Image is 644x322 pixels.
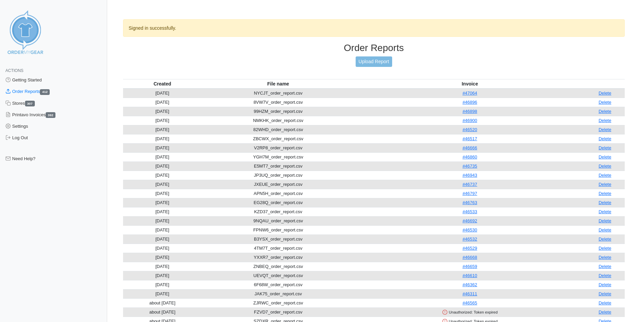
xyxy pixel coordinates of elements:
[123,280,202,289] td: [DATE]
[123,125,202,134] td: [DATE]
[202,244,355,253] td: 4TM7T_order_report.csv
[202,116,355,125] td: NMKHK_order_report.csv
[462,246,477,251] a: #46529
[599,246,612,251] a: Delete
[202,79,355,89] th: File name
[599,109,612,114] a: Delete
[202,307,355,317] td: FZVD7_order_report.csv
[202,280,355,289] td: 6F68W_order_report.csv
[123,134,202,143] td: [DATE]
[123,180,202,189] td: [DATE]
[462,109,477,114] a: #46898
[462,227,477,232] a: #46530
[202,143,355,152] td: V2RP8_order_report.csv
[123,162,202,171] td: [DATE]
[599,136,612,141] a: Delete
[202,171,355,180] td: JP3UQ_order_report.csv
[123,225,202,234] td: [DATE]
[123,289,202,298] td: [DATE]
[123,89,202,98] td: [DATE]
[599,309,612,315] a: Delete
[202,253,355,262] td: YXXR7_order_report.csv
[202,225,355,234] td: FPNW6_order_report.csv
[123,271,202,280] td: [DATE]
[202,271,355,280] td: UEVQT_order_report.csv
[462,191,477,196] a: #46797
[462,255,477,260] a: #46668
[599,255,612,260] a: Delete
[599,264,612,269] a: Delete
[462,118,477,123] a: #46900
[599,282,612,287] a: Delete
[25,101,35,106] span: 307
[356,309,584,315] div: Unauthorized: Token expired
[599,91,612,96] a: Delete
[202,125,355,134] td: 82WHD_order_report.csv
[123,189,202,198] td: [DATE]
[5,68,23,73] span: Actions
[123,171,202,180] td: [DATE]
[599,154,612,159] a: Delete
[123,298,202,307] td: about [DATE]
[462,237,477,242] a: #46532
[123,253,202,262] td: [DATE]
[599,191,612,196] a: Delete
[599,100,612,105] a: Delete
[599,164,612,169] a: Delete
[356,56,392,67] a: Upload Report
[202,207,355,216] td: KZD37_order_report.csv
[599,209,612,214] a: Delete
[462,209,477,214] a: #46533
[462,300,477,305] a: #46565
[123,262,202,271] td: [DATE]
[462,282,477,287] a: #46362
[123,234,202,244] td: [DATE]
[123,19,625,37] div: Signed in successfully.
[462,136,477,141] a: #46517
[202,134,355,143] td: ZBCWX_order_report.csv
[202,289,355,298] td: JAK75_order_report.csv
[462,291,477,296] a: #46311
[462,164,477,169] a: #46735
[202,216,355,225] td: 9NQAU_order_report.csv
[462,273,477,278] a: #46610
[202,198,355,207] td: EG28Q_order_report.csv
[123,79,202,89] th: Created
[462,154,477,159] a: #46860
[462,100,477,105] a: #46896
[123,152,202,162] td: [DATE]
[599,291,612,296] a: Delete
[123,207,202,216] td: [DATE]
[123,143,202,152] td: [DATE]
[202,162,355,171] td: E5MT7_order_report.csv
[202,107,355,116] td: 99HZM_order_report.csv
[123,244,202,253] td: [DATE]
[202,98,355,107] td: 8VW7V_order_report.csv
[462,145,477,150] a: #46666
[462,218,477,223] a: #46692
[123,216,202,225] td: [DATE]
[462,200,477,205] a: #46763
[599,218,612,223] a: Delete
[599,300,612,305] a: Delete
[599,145,612,150] a: Delete
[202,262,355,271] td: ZNBEQ_order_report.csv
[462,182,477,187] a: #46737
[123,98,202,107] td: [DATE]
[599,237,612,242] a: Delete
[202,152,355,162] td: YGH7M_order_report.csv
[355,79,585,89] th: Invoice
[462,127,477,132] a: #46520
[123,42,625,54] h3: Order Reports
[123,198,202,207] td: [DATE]
[123,116,202,125] td: [DATE]
[599,200,612,205] a: Delete
[599,273,612,278] a: Delete
[599,227,612,232] a: Delete
[202,234,355,244] td: B3YSX_order_report.csv
[462,173,477,178] a: #46943
[202,298,355,307] td: ZJRWC_order_report.csv
[202,189,355,198] td: APN5H_order_report.csv
[123,107,202,116] td: [DATE]
[599,182,612,187] a: Delete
